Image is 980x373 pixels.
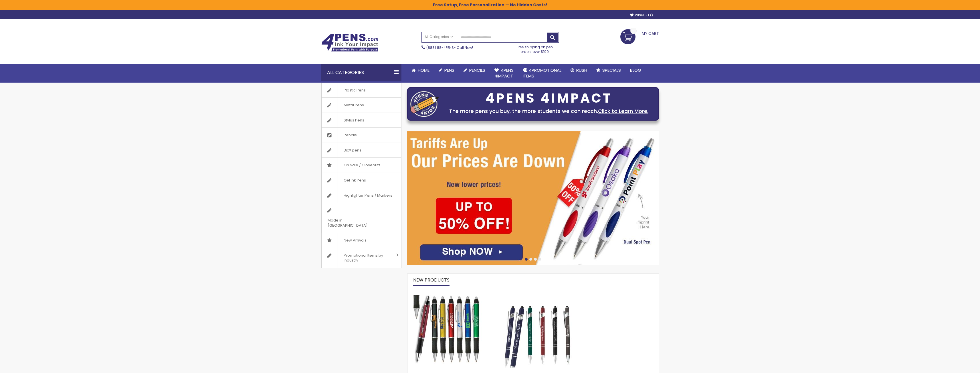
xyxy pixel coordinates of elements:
[321,33,379,52] img: 4Pens Custom Pens and Promotional Products
[322,128,401,143] a: Pencils
[338,233,372,248] span: New Arrivals
[338,158,386,173] span: On Sale / Closeouts
[322,233,401,248] a: New Arrivals
[407,64,434,77] a: Home
[407,289,488,294] a: The Barton Custom Pens Special Offer
[630,67,641,73] span: Blog
[338,128,363,143] span: Pencils
[469,67,485,73] span: Pencils
[426,45,454,50] a: (888) 88-4PENS
[566,64,592,77] a: Rush
[338,83,371,98] span: Plastic Pens
[434,64,459,77] a: Pens
[322,83,401,98] a: Plastic Pens
[422,32,456,42] a: All Categories
[338,173,372,188] span: Gel Ink Pens
[322,188,401,203] a: Highlighter Pens / Markers
[418,67,429,73] span: Home
[322,98,401,113] a: Metal Pens
[503,299,572,368] img: Custom Soft Touch Metal Pen - Stylus Top
[523,67,561,79] span: 4PROMOTIONAL ITEMS
[444,67,454,73] span: Pens
[625,64,646,77] a: Blog
[576,67,587,73] span: Rush
[592,64,625,77] a: Specials
[322,113,401,128] a: Stylus Pens
[494,67,514,79] span: 4Pens 4impact
[322,173,401,188] a: Gel Ink Pens
[598,107,648,115] a: Click to Learn More.
[322,213,387,233] span: Made in [GEOGRAPHIC_DATA]
[413,277,450,283] span: New Products
[338,113,370,128] span: Stylus Pens
[602,67,621,73] span: Specials
[425,35,453,39] span: All Categories
[442,107,656,115] div: The more pens you buy, the more students we can reach.
[322,158,401,173] a: On Sale / Closeouts
[459,64,490,77] a: Pencils
[518,64,566,83] a: 4PROMOTIONALITEMS
[413,295,482,364] img: The Barton Custom Pens Special Offer
[322,143,401,158] a: Bic® pens
[338,248,394,268] span: Promotional Items by Industry
[630,13,653,17] a: Wishlist
[442,92,656,104] div: 4PENS 4IMPACT
[410,91,439,117] img: four_pen_logo.png
[494,289,582,294] a: Custom Soft Touch Metal Pen - Stylus Top
[511,43,559,54] div: Free shipping on pen orders over $199
[426,45,473,50] span: - Call Now!
[321,64,401,81] div: All Categories
[407,131,659,265] img: /cheap-promotional-products.html
[338,188,398,203] span: Highlighter Pens / Markers
[322,248,401,268] a: Promotional Items by Industry
[338,143,367,158] span: Bic® pens
[490,64,518,83] a: 4Pens4impact
[322,203,401,233] a: Made in [GEOGRAPHIC_DATA]
[338,98,370,113] span: Metal Pens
